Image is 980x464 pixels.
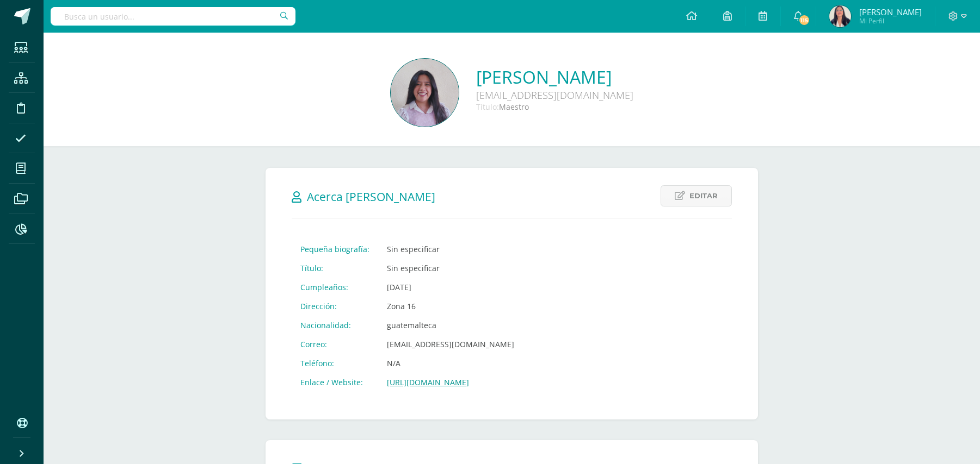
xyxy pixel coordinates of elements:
td: Sin especificar [378,259,523,278]
td: Cumpleaños: [292,278,378,297]
td: [DATE] [378,278,523,297]
span: 115 [798,14,810,26]
span: Editar [689,186,718,206]
span: Acerca [PERSON_NAME] [307,189,435,204]
td: N/A [378,354,523,373]
td: Teléfono: [292,354,378,373]
img: 59c93954f16f52cf411b01eabf04848e.png [391,59,459,127]
td: guatemalteca [378,316,523,335]
a: [PERSON_NAME] [476,65,633,89]
td: Pequeña biografía: [292,240,378,259]
td: Nacionalidad: [292,316,378,335]
input: Busca un usuario... [51,7,295,26]
td: [EMAIL_ADDRESS][DOMAIN_NAME] [378,335,523,354]
td: Dirección: [292,297,378,316]
a: Editar [661,185,732,206]
span: Título: [476,102,499,112]
span: [PERSON_NAME] [859,7,922,17]
td: Correo: [292,335,378,354]
a: [URL][DOMAIN_NAME] [387,377,469,387]
span: Maestro [499,102,529,112]
span: Mi Perfil [859,16,922,26]
img: ec19ab1bafb2871a01cb4bb1fedf3d93.png [829,5,851,27]
td: Sin especificar [378,240,523,259]
td: Zona 16 [378,297,523,316]
td: Enlace / Website: [292,373,378,392]
td: Título: [292,259,378,278]
div: [EMAIL_ADDRESS][DOMAIN_NAME] [476,89,633,102]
